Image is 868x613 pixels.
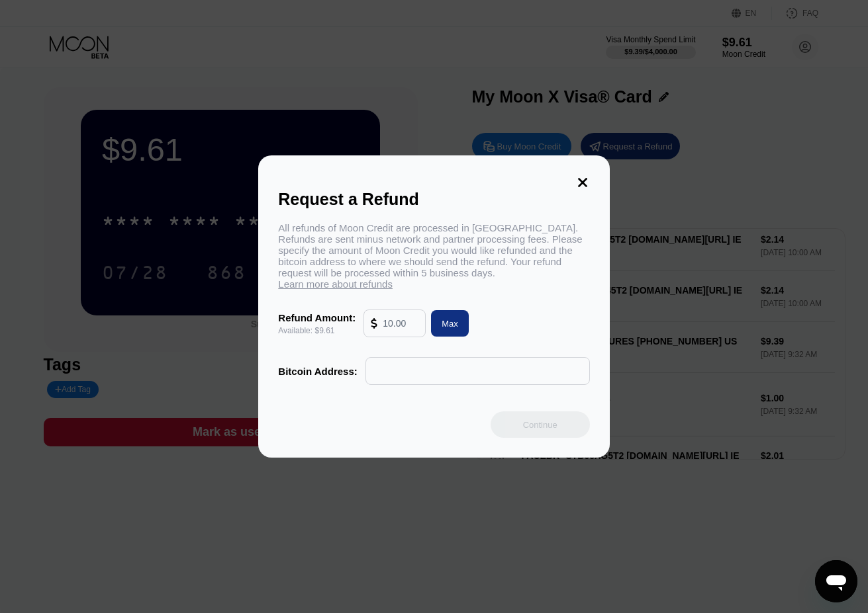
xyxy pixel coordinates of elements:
div: Max [442,318,458,329]
iframe: Button to launch messaging window [815,560,857,602]
span: Learn more about refunds [278,278,393,290]
div: Max [426,310,469,337]
input: 10.00 [383,310,418,337]
div: Request a Refund [278,190,589,209]
div: Available: $9.61 [278,326,356,335]
div: All refunds of Moon Credit are processed in [GEOGRAPHIC_DATA]. Refunds are sent minus network and... [278,222,589,290]
div: Refund Amount: [278,312,356,323]
div: Bitcoin Address: [278,366,357,377]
